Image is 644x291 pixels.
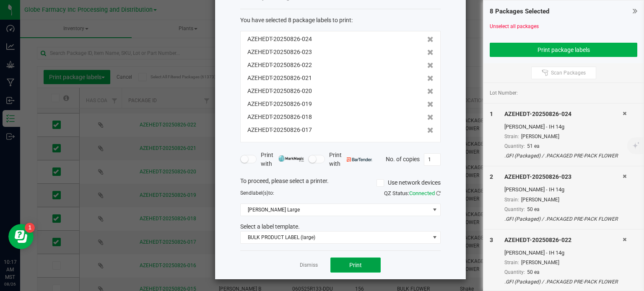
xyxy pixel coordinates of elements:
div: AZEHEDT-20250826-024 [504,110,623,118]
span: label(s) [252,190,268,196]
span: AZEHEDT-20250826-020 [247,87,312,95]
span: AZEHEDT-20250826-017 [247,126,312,134]
div: .GFI (Packaged) / .PACKAGED PRE-PACK FLOWER [504,278,623,286]
span: AZEHEDT-20250826-019 [247,100,312,108]
div: AZEHEDT-20250826-023 [504,173,623,181]
div: [PERSON_NAME] - IH 14g [504,185,623,194]
span: QZ Status: [384,190,441,196]
span: 1 [490,111,493,117]
div: Select a label template. [234,222,447,231]
span: Send to: [240,190,274,196]
span: AZEHEDT-20250826-022 [247,61,312,70]
span: Scan Packages [551,70,586,76]
span: [PERSON_NAME] [521,197,559,203]
span: You have selected 8 package labels to print [240,17,351,23]
div: AZEHEDT-20250826-022 [504,236,623,245]
div: .GFI (Packaged) / .PACKAGED PRE-PACK FLOWER [504,152,623,160]
span: [PERSON_NAME] [521,134,559,139]
span: Quantity: [504,143,525,149]
span: No. of copies [386,155,420,162]
div: [PERSON_NAME] - IH 14g [504,123,623,131]
a: Dismiss [300,262,318,269]
span: [PERSON_NAME] Large [241,204,430,216]
span: Print with [261,151,304,168]
span: AZEHEDT-20250826-023 [247,48,312,57]
div: .GFI (Packaged) / .PACKAGED PRE-PACK FLOWER [504,215,623,223]
span: 51 ea [527,143,540,149]
span: Lot Number: [490,89,518,97]
span: [PERSON_NAME] [521,260,559,265]
span: AZEHEDT-20250826-021 [247,74,312,82]
span: Quantity: [504,206,525,212]
div: To proceed, please select a printer. [234,177,447,189]
span: Strain: [504,134,519,139]
button: Print [330,258,381,273]
img: bartender.png [347,157,372,162]
span: 50 ea [527,206,540,212]
span: 2 [490,173,493,180]
span: Strain: [504,197,519,203]
div: : [240,16,441,25]
span: 3 [490,237,493,243]
span: Print with [329,151,372,168]
span: BULK PRODUCT LABEL (large) [241,232,430,243]
span: AZEHEDT-20250826-024 [247,35,312,44]
span: Quantity: [504,269,525,275]
iframe: Resource center unread badge [25,223,35,233]
span: Strain: [504,260,519,265]
label: Use network devices [377,178,441,187]
a: Unselect all packages [490,23,539,29]
iframe: Resource center [8,224,34,249]
span: AZEHEDT-20250826-018 [247,113,312,121]
span: 50 ea [527,269,540,275]
div: [PERSON_NAME] - IH 14g [504,249,623,257]
span: Connected [409,190,435,196]
button: Print package labels [490,43,637,57]
img: mark_magic_cybra.png [278,155,304,162]
span: Print [349,262,362,268]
